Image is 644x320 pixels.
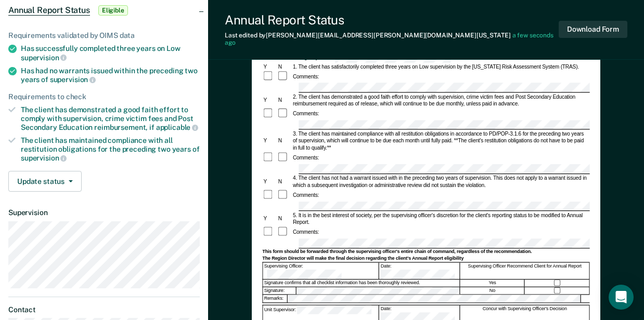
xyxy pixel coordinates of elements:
[460,262,590,278] div: Supervising Officer Recommend Client for Annual Report
[262,63,277,70] div: Y
[21,154,67,162] span: supervision
[263,287,296,294] div: Signature:
[609,285,634,310] div: Open Intercom Messenger
[277,178,291,185] div: N
[291,93,589,107] div: 2. The client has demonstrated a good faith effort to comply with supervision, crime victim fees ...
[21,136,200,163] div: The client has maintained compliance with all restitution obligations for the preceding two years of
[263,295,288,302] div: Remarks:
[225,32,553,46] span: a few seconds ago
[8,208,200,217] dt: Supervision
[291,63,589,70] div: 1. The client has satisfactorily completed three years on Low supervision by the [US_STATE] Risk ...
[8,92,200,101] div: Requirements to check
[291,229,320,236] div: Comments:
[21,54,67,62] span: supervision
[8,5,90,16] span: Annual Report Status
[291,73,320,80] div: Comments:
[460,287,525,294] div: No
[277,137,291,144] div: N
[263,262,379,278] div: Supervising Officer:
[8,171,82,192] button: Update status
[291,211,589,225] div: 5. It is in the best interest of society, per the supervising officer's discretion for the client...
[21,66,200,84] div: Has had no warrants issued within the preceding two years of
[8,31,200,40] div: Requirements validated by OIMS data
[50,75,96,84] span: supervision
[8,305,200,314] dt: Contact
[225,12,559,28] div: Annual Report Status
[21,105,200,132] div: The client has demonstrated a good faith effort to comply with supervision, crime victim fees and...
[277,215,291,222] div: N
[460,279,525,287] div: Yes
[262,97,277,104] div: Y
[262,255,589,261] div: The Region Director will make the final decision regarding the client's Annual Report eligibility
[156,123,198,131] span: applicable
[263,279,460,287] div: Signature confirms that all checklist information has been thoroughly reviewed.
[277,63,291,70] div: N
[291,110,320,117] div: Comments:
[262,178,277,185] div: Y
[559,21,627,38] button: Download Form
[291,154,320,162] div: Comments:
[262,249,589,255] div: This form should be forwarded through the supervising officer's entire chain of command, regardle...
[291,175,589,189] div: 4. The client has not had a warrant issued with in the preceding two years of supervision. This d...
[262,137,277,144] div: Y
[379,262,459,278] div: Date:
[225,32,559,47] div: Last edited by [PERSON_NAME][EMAIL_ADDRESS][PERSON_NAME][DOMAIN_NAME][US_STATE]
[291,130,589,152] div: 3. The client has maintained compliance with all restitution obligations in accordance to PD/POP-...
[291,191,320,198] div: Comments:
[21,44,200,62] div: Has successfully completed three years on Low
[262,215,277,222] div: Y
[98,5,128,16] span: Eligible
[298,53,452,62] div: Eligibility Month:
[277,97,291,104] div: N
